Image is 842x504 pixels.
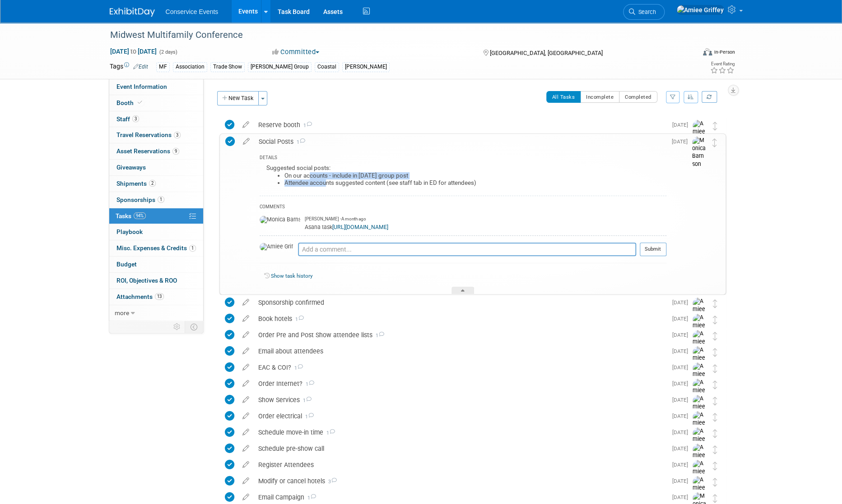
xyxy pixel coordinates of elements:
div: Sponsorship confirmed [254,295,667,310]
i: Move task [713,429,717,438]
a: edit [238,121,254,129]
a: Tasks94% [109,208,203,224]
span: 2 [149,180,156,187]
span: Asset Reservations [116,147,179,155]
span: 1 [189,245,196,252]
img: Amiee Griffey [693,427,706,459]
img: Amiee Griffey [693,362,706,394]
a: edit [238,444,254,453]
a: Misc. Expenses & Credits1 [109,240,203,256]
span: Giveaways [116,164,146,171]
span: 9 [172,148,179,155]
span: 3 [325,479,337,485]
a: Attachments13 [109,289,203,305]
span: Travel Reservations [116,131,181,138]
i: Move task [713,494,717,503]
a: [URL][DOMAIN_NAME] [332,224,388,230]
div: Order electrical [254,408,667,424]
img: Amiee Griffey [693,395,706,427]
button: Completed [619,91,657,103]
span: [DATE] [DATE] [110,47,157,55]
td: Toggle Event Tabs [185,321,203,333]
a: edit [238,363,254,371]
img: ExhibitDay [110,8,155,17]
span: [DATE] [672,478,693,484]
span: [DATE] [672,397,693,403]
div: Schedule pre-show call [254,441,667,456]
a: edit [238,315,254,323]
div: Schedule move-in time [254,425,667,440]
td: Personalize Event Tab Strip [169,321,185,333]
span: Booth [116,99,144,106]
i: Move task [713,397,717,405]
span: [GEOGRAPHIC_DATA], [GEOGRAPHIC_DATA] [490,50,603,56]
img: Amiee Griffey [693,330,706,362]
i: Move task [713,478,717,486]
i: Move task [713,299,717,308]
span: Sponsorships [116,196,164,203]
a: edit [238,380,254,388]
span: [DATE] [672,462,693,468]
i: Move task [713,364,717,373]
i: Move task [713,348,717,357]
span: 1 [158,196,164,203]
span: Shipments [116,180,156,187]
a: Playbook [109,224,203,240]
button: Incomplete [580,91,619,103]
a: Asset Reservations9 [109,143,203,159]
a: edit [238,347,254,355]
span: Budget [116,261,137,268]
div: [PERSON_NAME] [342,62,390,72]
span: 94% [134,212,146,219]
div: Book hotels [254,311,667,326]
li: Attendee accounts suggested content (see staff tab in ED for attendees) [284,179,666,187]
i: Move task [713,332,717,340]
a: ROI, Objectives & ROO [109,273,203,289]
a: Travel Reservations3 [109,127,203,143]
a: edit [238,477,254,485]
a: Giveaways [109,160,203,175]
span: Misc. Expenses & Credits [116,244,196,252]
a: edit [238,298,254,307]
div: DETAILS [260,155,666,162]
i: Booth reservation complete [138,100,142,105]
span: 1 [300,398,312,403]
img: Amiee Griffey [693,346,706,378]
div: COMMENTS [260,203,666,212]
div: MF [156,62,170,72]
span: 1 [372,333,384,339]
span: 13 [155,293,164,300]
span: [DATE] [672,445,693,452]
span: ROI, Objectives & ROO [116,277,177,284]
a: Staff3 [109,111,203,127]
span: 3 [132,115,139,122]
span: Conservice Events [166,8,219,15]
td: Tags [110,62,148,72]
span: [DATE] [672,332,693,338]
i: Move task [713,122,717,130]
a: Show task history [271,273,312,279]
a: edit [238,137,254,146]
img: Amiee Griffey [260,243,293,251]
a: Event Information [109,79,203,95]
div: [PERSON_NAME] Group [248,62,312,72]
a: edit [238,461,254,469]
span: [DATE] [672,122,693,128]
img: Amiee Griffey [693,314,706,346]
div: Order Internet? [254,376,667,391]
div: Social Posts [254,134,666,149]
span: 1 [291,365,303,371]
a: edit [238,493,254,501]
div: Modify or cancel hotels [254,473,667,489]
div: In-Person [713,49,735,55]
span: Event Information [116,83,167,90]
img: Amiee Griffey [693,298,706,330]
span: [DATE] [672,494,693,500]
span: [DATE] [672,316,693,322]
span: (2 days) [158,49,177,55]
span: Attachments [116,293,164,300]
div: Association [173,62,207,72]
button: Committed [269,47,323,57]
span: [DATE] [672,364,693,371]
span: 1 [292,316,304,322]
